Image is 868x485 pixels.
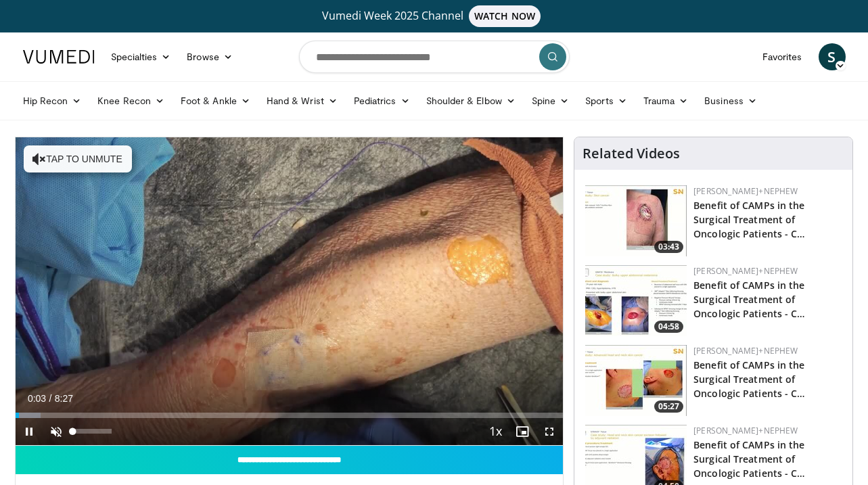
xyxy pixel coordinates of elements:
[693,185,798,197] a: [PERSON_NAME]+Nephew
[16,418,43,445] button: Pause
[16,137,564,446] video-js: Video Player
[585,265,687,336] a: 04:58
[25,5,844,27] a: Vumedi Week 2025 ChannelWATCH NOW
[469,5,541,27] span: WATCH NOW
[585,265,687,336] img: b8034b56-5e6c-44c4-8a90-abb72a46328a.150x105_q85_crop-smart_upscale.jpg
[536,418,563,445] button: Fullscreen
[693,265,798,277] a: [PERSON_NAME]+Nephew
[23,50,95,64] img: VuMedi Logo
[482,418,509,445] button: Playback Rate
[89,87,173,114] a: Knee Recon
[524,87,577,114] a: Spine
[49,393,52,404] span: /
[43,418,70,445] button: Unmute
[73,429,112,434] div: Volume Level
[654,321,683,333] span: 04:58
[24,145,132,172] button: Tap to unmute
[179,43,241,70] a: Browse
[693,425,798,436] a: [PERSON_NAME]+Nephew
[693,359,805,400] a: Benefit of CAMPs in the Surgical Treatment of Oncologic Patients - C…
[299,41,570,73] input: Search topics, interventions
[819,43,846,70] a: S
[55,393,73,404] span: 8:27
[693,199,805,240] a: Benefit of CAMPs in the Surgical Treatment of Oncologic Patients - C…
[693,345,798,356] a: [PERSON_NAME]+Nephew
[16,413,564,418] div: Progress Bar
[635,87,697,114] a: Trauma
[654,400,683,413] span: 05:27
[585,345,687,416] a: 05:27
[754,43,810,70] a: Favorites
[693,438,805,480] a: Benefit of CAMPs in the Surgical Treatment of Oncologic Patients - C…
[258,87,346,114] a: Hand & Wrist
[654,241,683,253] span: 03:43
[585,185,687,256] a: 03:43
[693,279,805,320] a: Benefit of CAMPs in the Surgical Treatment of Oncologic Patients - C…
[696,87,765,114] a: Business
[585,185,687,256] img: 83b413ac-1725-41af-be61-549bf913d294.150x105_q85_crop-smart_upscale.jpg
[103,43,179,70] a: Specialties
[28,393,46,404] span: 0:03
[346,87,418,114] a: Pediatrics
[583,145,680,162] h4: Related Videos
[418,87,524,114] a: Shoulder & Elbow
[585,345,687,416] img: b48870fd-2708-45ce-bb7b-32580593fb4c.150x105_q85_crop-smart_upscale.jpg
[577,87,635,114] a: Sports
[509,418,536,445] button: Enable picture-in-picture mode
[173,87,258,114] a: Foot & Ankle
[15,87,90,114] a: Hip Recon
